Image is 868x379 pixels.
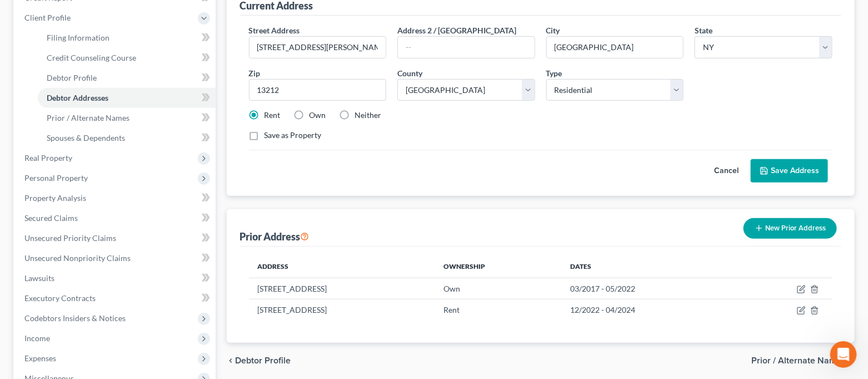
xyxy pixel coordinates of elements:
[32,6,49,24] img: Profile image for Emma
[16,188,216,208] a: Property Analysis
[397,24,516,36] label: Address 2 / [GEOGRAPHIC_DATA]
[38,68,216,88] a: Debtor Profile
[16,208,216,228] a: Secured Claims
[744,218,837,239] button: New Prior Address
[16,248,216,268] a: Unsecured Nonpriority Claims
[24,273,54,283] span: Lawsuits
[54,14,133,25] p: Active in the last 15m
[751,159,828,183] button: Save Address
[24,253,131,263] span: Unsecured Nonpriority Claims
[16,288,216,308] a: Executory Contracts
[227,356,236,365] i: chevron_left
[397,68,422,78] span: County
[16,228,216,248] a: Unsecured Priority Claims
[24,173,88,183] span: Personal Property
[435,255,561,278] th: Ownership
[18,262,105,268] div: [PERSON_NAME] • [DATE]
[249,255,435,278] th: Address
[546,67,562,79] label: Type
[35,294,44,303] button: Gif picker
[24,193,86,203] span: Property Analysis
[561,255,737,278] th: Dates
[249,79,387,101] input: XXXXX
[47,33,109,42] span: Filing Information
[18,204,166,245] i: We use the Salesforce Authenticator app for MFA at NextChapter and other users are reporting the ...
[435,278,561,299] td: Own
[547,37,684,58] input: Enter city...
[47,73,97,82] span: Debtor Profile
[54,6,126,14] h1: [PERSON_NAME]
[47,133,125,142] span: Spouses & Dependents
[9,43,182,259] div: 🚨 PACER Multi-Factor Authentication Now Required 🚨Starting [DATE], PACER requires Multi-Factor Au...
[24,153,72,163] span: Real Property
[38,88,216,108] a: Debtor Addresses
[18,188,82,196] a: Learn More Here
[24,353,56,363] span: Expenses
[435,299,561,321] td: Rent
[236,356,291,365] span: Debtor Profile
[249,26,300,35] span: Street Address
[310,110,326,121] label: Own
[47,93,108,102] span: Debtor Addresses
[38,48,216,68] a: Credit Counseling Course
[265,110,281,121] label: Rent
[174,4,195,26] button: Home
[398,37,535,58] input: --
[561,278,737,299] td: 03/2017 - 05/2022
[9,43,213,284] div: Emma says…
[24,293,96,303] span: Executory Contracts
[249,299,435,321] td: [STREET_ADDRESS]
[18,127,173,181] div: Please be sure to enable MFA in your PACER account settings. Once enabled, you will have to enter...
[17,294,26,303] button: Emoji picker
[250,37,386,58] input: Enter street address
[249,68,261,78] span: Zip
[355,110,382,121] label: Neither
[47,53,136,62] span: Credit Counseling Course
[7,4,28,26] button: go back
[18,77,173,121] div: Starting [DATE], PACER requires Multi-Factor Authentication (MFA) for all filers in select distri...
[38,108,216,128] a: Prior / Alternate Names
[47,113,129,122] span: Prior / Alternate Names
[227,356,291,365] button: chevron_left Debtor Profile
[751,356,855,365] button: Prior / Alternate Names chevron_right
[695,26,712,35] span: State
[24,213,78,223] span: Secured Claims
[249,278,435,299] td: [STREET_ADDRESS]
[24,313,126,323] span: Codebtors Insiders & Notices
[702,160,751,182] button: Cancel
[38,128,216,148] a: Spouses & Dependents
[24,333,50,343] span: Income
[69,149,112,158] b: 2 minutes
[9,270,213,289] textarea: Message…
[18,51,159,71] b: 🚨 PACER Multi-Factor Authentication Now Required 🚨
[191,289,208,307] button: Send a message…
[546,26,560,35] span: City
[240,230,310,243] div: Prior Address
[24,13,71,22] span: Client Profile
[53,294,62,303] button: Upload attachment
[16,268,216,288] a: Lawsuits
[24,233,116,243] span: Unsecured Priority Claims
[561,299,737,321] td: 12/2022 - 04/2024
[195,4,215,24] div: Close
[38,28,216,48] a: Filing Information
[751,356,846,365] span: Prior / Alternate Names
[265,130,322,141] label: Save as Property
[830,341,857,368] iframe: Intercom live chat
